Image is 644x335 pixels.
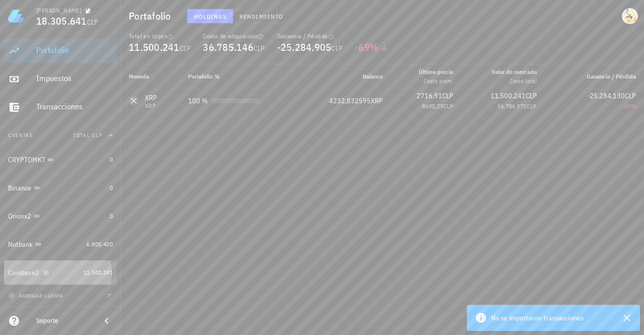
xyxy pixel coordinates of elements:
[4,148,117,172] a: CRYPTOMKT 0
[73,132,103,139] span: Total CLP
[625,91,636,100] span: CLP
[188,73,220,80] span: Portafolio %
[492,77,537,86] div: Costo total
[526,102,536,110] span: CLP
[4,95,117,119] a: Transacciones
[129,96,139,106] div: XRP-icon
[110,184,113,191] span: 0
[180,44,191,53] span: CLP
[4,67,117,91] a: Impuestos
[443,102,453,110] span: CLP
[491,91,526,100] span: 11.500.241
[491,312,584,323] span: No se importaron transacciones
[545,64,644,89] th: Ganancia / Pérdida: Sin ordenar. Pulse para ordenar de forma ascendente.
[110,156,113,163] span: 0
[553,101,636,111] div: -69
[587,91,625,100] span: -25.284.130
[419,68,453,77] div: Último precio
[8,240,33,249] div: Notbank
[129,8,175,24] h1: Portafolio
[442,91,453,100] span: CLP
[363,73,383,80] span: Balance
[188,96,208,106] div: 100 %
[145,103,157,109] div: XRP
[4,123,117,148] button: CuentasTotal CLP
[129,32,191,40] div: Total en cripto
[355,42,388,52] div: -69
[36,7,81,15] div: [PERSON_NAME]
[4,39,117,63] a: Portafolio
[254,44,265,53] span: CLP
[526,91,537,100] span: CLP
[203,40,254,54] span: 36.785.146
[631,102,636,110] span: %
[370,40,378,54] span: %
[239,13,283,20] span: Rendimiento
[8,184,32,192] div: Binance
[87,18,99,27] span: CLP
[233,9,290,23] button: Rendimiento
[329,96,371,105] span: 4232,832595
[622,8,638,24] div: avatar
[36,45,113,55] div: Portafolio
[4,232,117,256] a: Notbank 6.805.400
[8,212,32,221] div: Orionx2
[87,240,113,248] span: 6.805.400
[129,40,180,54] span: 11.500.241
[180,64,297,89] th: Portafolio %: Sin ordenar. Pulse para ordenar de forma ascendente.
[277,40,332,54] span: -25.284.905
[110,212,113,220] span: 0
[8,269,39,277] div: Coinbase2
[298,64,391,89] th: Balance: Sin ordenar. Pulse para ordenar de forma ascendente.
[8,156,45,164] div: CRYPTOMKT
[417,91,442,100] span: 2716,91
[36,74,113,83] div: Impuestos
[8,8,24,24] img: LedgiFi
[492,68,537,77] div: Valor de mercado
[6,291,68,301] button: agregar cuenta
[36,102,113,111] div: Transacciones
[84,269,113,276] span: 11.500.241
[36,14,87,28] span: 18.305.641
[371,96,383,105] span: XRP
[203,32,265,40] div: Costo de adquisición
[587,73,636,80] span: Ganancia / Pérdida
[331,44,343,53] span: CLP
[145,93,157,103] div: XRP
[277,32,343,40] div: Ganancia / Pérdida
[36,317,93,325] div: Soporte
[187,9,233,23] button: Holdings
[422,102,443,110] span: 8690,25
[497,102,526,110] span: 36.784.371
[4,204,117,228] a: Orionx2 0
[194,13,227,20] span: Holdings
[129,73,149,80] span: Moneda
[11,293,63,299] span: agregar cuenta
[419,77,453,86] div: Costo prom.
[4,176,117,200] a: Binance 0
[4,260,117,285] a: Coinbase2 11.500.241
[121,64,180,89] th: Moneda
